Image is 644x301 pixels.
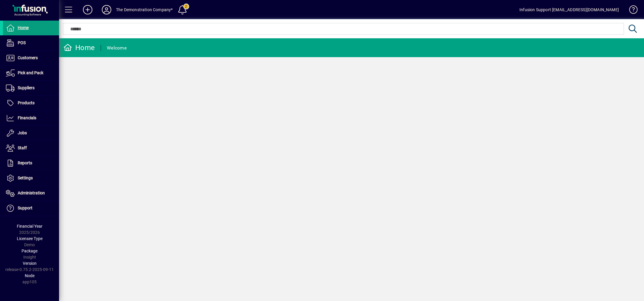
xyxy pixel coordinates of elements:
span: Jobs [18,130,27,135]
span: Home [18,25,29,30]
span: Customers [18,55,38,60]
span: Financials [18,115,36,120]
a: Customers [3,51,59,65]
a: Support [3,201,59,216]
div: The Demonstration Company* [116,5,173,14]
div: Home [63,43,95,52]
div: Infusion Support [EMAIL_ADDRESS][DOMAIN_NAME] [519,5,619,14]
span: Support [18,206,32,210]
span: Administration [18,191,45,195]
span: Package [22,249,37,253]
span: Licensee Type [17,236,43,241]
div: Welcome [107,43,127,53]
span: Financial Year [17,224,43,229]
span: Products [18,100,35,105]
span: Version [23,261,37,266]
a: Reports [3,156,59,171]
a: Products [3,96,59,110]
button: Add [78,4,97,15]
a: Staff [3,141,59,156]
a: Suppliers [3,81,59,95]
button: Profile [97,4,116,15]
span: Node [25,273,35,278]
span: Suppliers [18,85,35,90]
a: Financials [3,111,59,125]
a: POS [3,36,59,50]
a: Administration [3,186,59,201]
a: Knowledge Base [625,1,637,20]
span: Settings [18,176,33,180]
a: Jobs [3,126,59,140]
a: Settings [3,171,59,186]
span: Staff [18,145,27,150]
span: Pick and Pack [18,70,43,75]
span: Reports [18,161,32,165]
a: Pick and Pack [3,66,59,80]
span: POS [18,40,26,45]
